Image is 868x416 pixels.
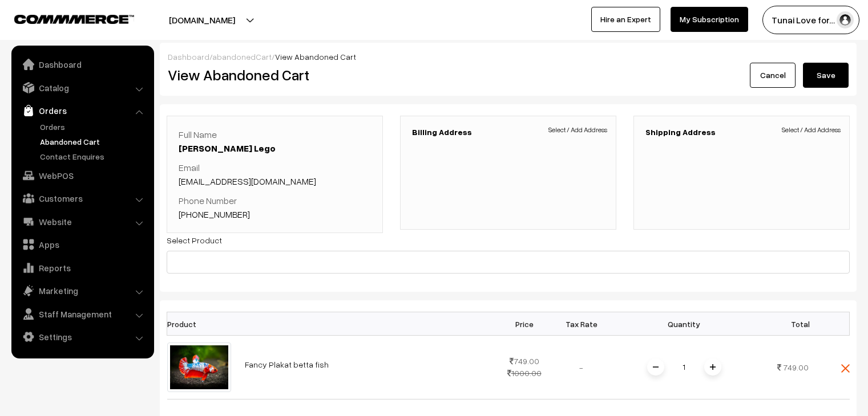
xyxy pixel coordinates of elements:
[179,194,371,221] p: Phone Number
[14,100,150,121] a: Orders
[548,125,607,135] span: Select / Add Address
[553,312,610,336] th: Tax Rate
[14,11,114,25] a: COMMMERCE
[129,6,275,34] button: [DOMAIN_NAME]
[168,66,500,84] h2: View Abandoned Cart
[275,52,356,62] span: View Abandoned Cart
[671,7,748,32] a: My Subscription
[710,364,716,370] img: plusI
[179,128,371,155] p: Full Name
[750,63,796,88] a: Cancel
[179,161,371,188] p: Email
[14,258,150,278] a: Reports
[14,15,134,23] img: COMMMERCE
[610,312,758,336] th: Quantity
[496,312,553,336] th: Price
[37,150,150,162] a: Contact Enquires
[507,368,542,378] strike: 1000.00
[758,312,815,336] th: Total
[14,304,150,324] a: Staff Management
[37,121,150,133] a: Orders
[179,209,250,220] a: [PHONE_NUMBER]
[168,51,849,63] div: / /
[762,6,859,34] button: Tunai Love for…
[179,176,316,187] a: [EMAIL_ADDRESS][DOMAIN_NAME]
[37,136,150,148] a: Abandoned Cart
[167,312,238,336] th: Product
[645,128,838,137] h3: Shipping Address
[14,280,150,301] a: Marketing
[245,360,329,369] a: Fancy Plakat betta fish
[782,125,841,135] span: Select / Add Address
[14,78,150,98] a: Catalog
[841,364,850,373] img: close
[653,364,659,370] img: minus
[14,188,150,209] a: Customers
[803,63,849,88] button: Save
[168,52,209,62] a: Dashboard
[579,362,583,372] span: -
[14,234,150,255] a: Apps
[14,211,150,232] a: Website
[179,142,276,154] a: [PERSON_NAME] Lego
[837,11,854,28] img: user
[167,234,222,246] label: Select Product
[412,128,604,137] h3: Billing Address
[14,165,150,186] a: WebPOS
[167,342,231,392] img: uVejDHx75ztAbWJ9ezxi8dJWHj0TQzCw1UApDLut.jpg
[591,7,660,32] a: Hire an Expert
[14,327,150,347] a: Settings
[212,52,272,62] a: abandonedCart
[496,336,553,399] td: 749.00
[14,54,150,75] a: Dashboard
[783,362,809,372] span: 749.00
